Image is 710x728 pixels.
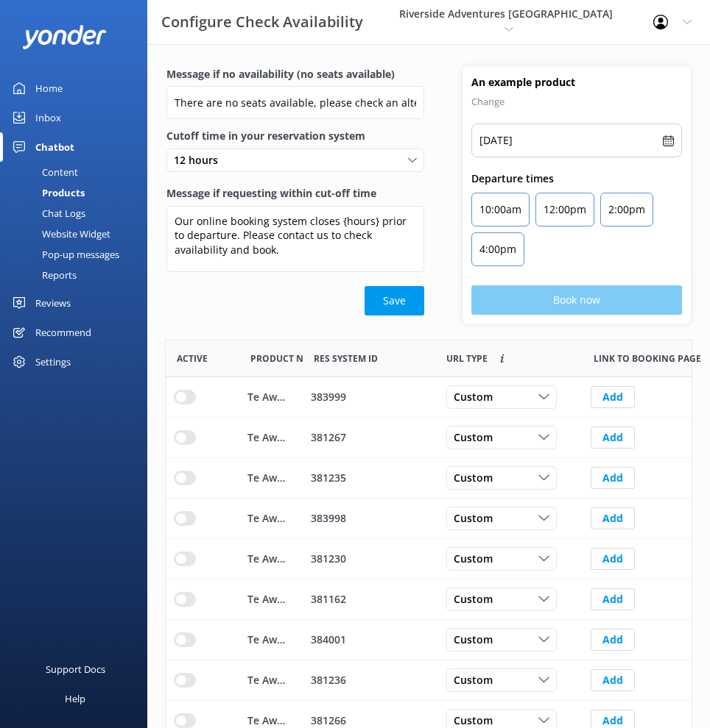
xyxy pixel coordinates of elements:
a: Content [9,162,147,182]
div: Settings [35,347,71,377]
div: 383998 [311,510,427,527]
div: Reports [9,265,77,285]
span: Custom [454,672,502,688]
div: row [166,620,692,660]
button: Add [591,386,635,408]
div: 384001 [311,632,427,648]
label: Message if no availability (no seats available) [166,66,424,82]
span: Product Name [250,351,292,365]
span: Custom [454,389,502,405]
label: Cutoff time in your reservation system [166,128,424,144]
div: 383999 [311,389,427,405]
span: Link to booking page [446,351,488,365]
button: Add [591,427,635,449]
div: row [166,377,692,418]
input: Enter a message [166,86,424,119]
label: Message if requesting within cut-off time [166,185,424,201]
span: Custom [454,510,502,527]
div: Chatbot [35,132,74,162]
span: 12 hours [174,152,227,168]
p: 12:00pm [544,201,586,218]
p: Te Awa: [PERSON_NAME][GEOGRAPHIC_DATA] to [GEOGRAPHIC_DATA] [247,470,286,486]
p: Te Awa: [PERSON_NAME][GEOGRAPHIC_DATA] to [GEOGRAPHIC_DATA] [247,429,286,446]
div: row [166,539,692,579]
button: Save [365,286,424,315]
p: [DATE] [479,132,513,149]
p: 2:00pm [608,201,645,218]
span: Res System ID [314,351,378,365]
div: Products [9,182,85,203]
img: yonder-white-logo.png [22,25,107,49]
div: Content [9,162,78,182]
p: Departure times [471,171,682,187]
div: Support Docs [46,654,105,684]
h3: Configure Check Availability [161,10,363,34]
button: Add [591,548,635,570]
a: Chat Logs [9,203,147,224]
p: Te Awa: Karāpiro to [GEOGRAPHIC_DATA] [247,510,286,527]
p: Te Awa: Ngāruawahia to Karāpiro [247,672,286,688]
div: Pop-up messages [9,244,119,265]
p: Te Awa: Ngāruawahia to [GEOGRAPHIC_DATA] [247,632,286,648]
a: Products [9,182,147,203]
span: Custom [454,429,502,446]
button: Add [591,629,635,651]
div: row [166,579,692,620]
a: Pop-up messages [9,244,147,265]
span: Riverside Adventures [GEOGRAPHIC_DATA] [399,7,613,21]
div: Home [35,74,63,103]
textarea: Our online booking system closes {hours} prior to departure. Please contact us to check availabil... [166,206,424,272]
div: 381235 [311,470,427,486]
div: 381230 [311,551,427,567]
button: Add [591,467,635,489]
p: Te Awa: [PERSON_NAME][GEOGRAPHIC_DATA] to [GEOGRAPHIC_DATA] [247,389,286,405]
div: Reviews [35,288,71,318]
a: Reports [9,265,147,285]
h4: An example product [471,75,682,90]
span: Link to booking page [594,351,681,365]
p: Te Awa: Karāpiro to [PERSON_NAME][GEOGRAPHIC_DATA] [247,551,286,567]
span: Custom [454,470,502,486]
p: Te Awa: Karāpiro to [GEOGRAPHIC_DATA] [247,591,286,607]
button: Add [591,507,635,529]
button: Add [591,588,635,610]
div: 381162 [311,591,427,607]
p: 4:00pm [479,240,516,258]
div: Inbox [35,103,61,132]
span: Custom [454,591,502,607]
div: Recommend [35,318,91,347]
div: Website Widget [9,224,110,244]
div: row [166,499,692,539]
div: row [166,458,692,499]
span: Custom [454,551,502,567]
div: row [166,418,692,458]
div: Chat Logs [9,203,85,224]
div: Help [65,684,85,713]
span: Custom [454,632,502,648]
div: 381236 [311,672,427,688]
span: Active [177,351,208,365]
div: 381267 [311,429,427,446]
button: Add [591,669,635,691]
p: 10:00am [479,201,521,218]
a: Website Widget [9,224,147,244]
div: row [166,660,692,701]
p: Change [471,93,682,110]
